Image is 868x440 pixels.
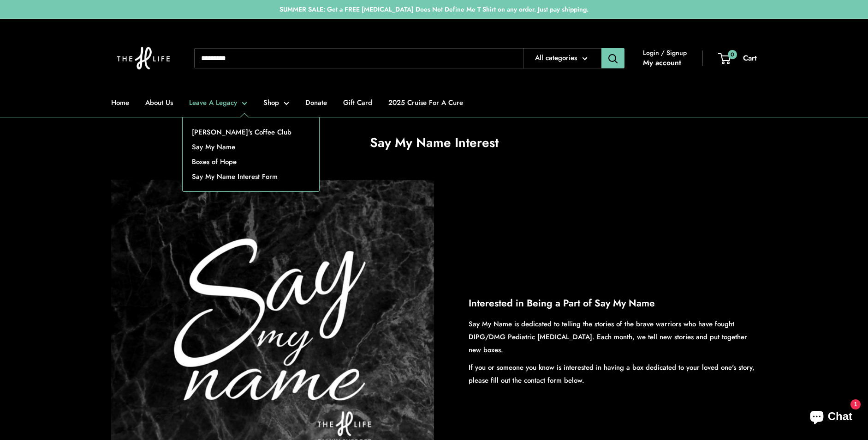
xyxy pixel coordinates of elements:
a: Boxes of Hope [183,154,319,169]
span: 0 [728,49,737,59]
a: [PERSON_NAME]'s Coffee Club [183,125,319,140]
a: 0 Cart [719,51,757,65]
h1: Say My Name Interest [370,134,499,152]
button: Search [601,48,624,68]
a: 2025 Cruise For A Cure [388,96,463,109]
span: Cart [743,53,757,63]
p: Say My Name is dedicated to telling the stories of the brave warriors who have fought DIPG/DMG Pe... [469,318,757,356]
img: The H Life [111,28,176,88]
a: Donate [305,96,327,109]
p: If you or someone you know is interested in having a box dedicated to your loved one's story, ple... [469,361,757,387]
inbox-online-store-chat: Shopify online store chat [802,403,861,433]
a: Say My Name Interest Form [183,169,319,184]
h2: Interested in Being a Part of Say My Name [469,296,757,311]
a: Home [111,96,129,109]
a: Shop [263,96,289,109]
a: Leave A Legacy [189,96,247,109]
a: Gift Card [343,96,372,109]
a: About Us [145,96,173,109]
span: Login / Signup [643,47,687,59]
a: Say My Name [183,140,319,154]
input: Search... [194,48,523,68]
a: My account [643,56,681,70]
